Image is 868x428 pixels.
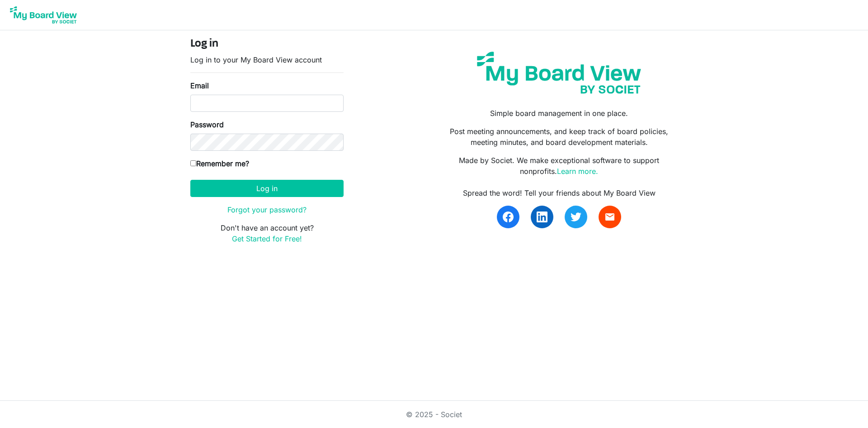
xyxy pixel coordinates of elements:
a: Learn more. [557,167,598,176]
p: Simple board management in one place. [441,108,678,119]
a: email [599,206,621,228]
label: Remember me? [190,158,249,169]
label: Email [190,80,209,91]
div: Spread the word! Tell your friends about My Board View [441,188,678,198]
a: Forgot your password? [227,205,307,214]
span: email [604,212,615,222]
label: Password [190,119,224,130]
img: my-board-view-societ.svg [470,45,648,101]
p: Made by Societ. We make exceptional software to support nonprofits. [441,155,678,177]
h4: Log in [190,38,344,51]
img: twitter.svg [571,212,581,222]
p: Log in to your My Board View account [190,54,344,65]
p: Don't have an account yet? [190,222,344,244]
a: Get Started for Free! [232,234,302,243]
button: Log in [190,180,344,197]
img: My Board View Logo [7,4,80,26]
input: Remember me? [190,160,196,166]
img: facebook.svg [503,212,514,222]
p: Post meeting announcements, and keep track of board policies, meeting minutes, and board developm... [441,126,678,148]
img: linkedin.svg [537,212,547,222]
a: © 2025 - Societ [406,410,462,419]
